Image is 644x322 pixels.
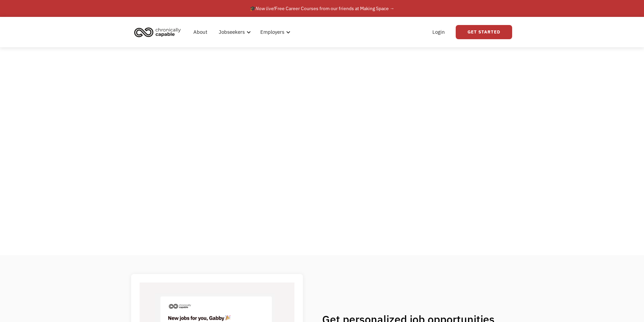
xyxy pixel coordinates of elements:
a: home [132,25,186,40]
a: Get Started [456,25,512,39]
a: Login [428,21,449,43]
img: Chronically Capable logo [132,25,183,40]
em: Now live! [256,5,275,11]
a: About [189,21,211,43]
div: 🎓 Free Career Courses from our friends at Making Space → [250,4,395,13]
div: Employers [256,21,292,43]
div: Employers [260,28,284,36]
div: Jobseekers [215,21,253,43]
div: Jobseekers [219,28,245,36]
